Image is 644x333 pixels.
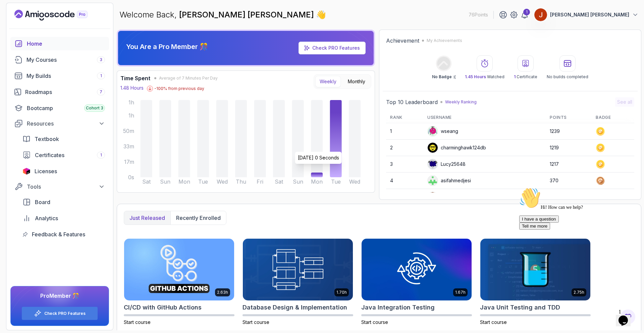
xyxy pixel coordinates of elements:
img: Java Unit Testing and TDD card [480,239,590,300]
img: CI/CD with GitHub Actions card [124,239,234,300]
td: 1219 [546,140,592,156]
div: asifahmedjesi [427,175,471,186]
tspan: Sat [142,178,151,185]
th: Badge [592,112,634,123]
span: Start course [361,319,388,325]
a: courses [10,53,109,66]
span: Cohort 3 [86,105,103,111]
h2: Achievement [386,37,419,45]
td: 1217 [546,156,592,173]
button: I have a question [3,31,42,38]
span: [PERSON_NAME] [PERSON_NAME] [179,10,316,19]
span: Feedback & Features [32,230,85,238]
div: 👋Hi! How can we help?I have a questionTell me more [3,3,123,45]
img: default monster avatar [428,192,438,202]
button: Tell me more [3,38,34,45]
div: Lucy25648 [427,159,466,170]
td: 5 [386,189,423,205]
img: Java Integration Testing card [362,239,472,300]
button: Just released [124,211,170,225]
td: 1239 [546,123,592,140]
tspan: Sun [293,178,303,185]
span: Textbook [35,135,59,143]
div: Resources [27,120,105,128]
a: home [10,37,109,50]
p: 1.48 Hours [120,85,144,91]
tspan: Sun [160,178,170,185]
a: analytics [18,211,109,225]
span: Licenses [35,167,57,175]
tspan: Mon [178,178,190,185]
p: Weekly Ranking [445,99,477,105]
p: My Achievements [427,38,462,43]
h2: Top 10 Leaderboard [386,98,438,106]
td: 4 [386,173,423,189]
button: Resources [10,117,109,130]
h3: Time Spent [120,74,150,82]
p: 76 Points [469,11,488,18]
th: Points [546,112,592,123]
tspan: Wed [349,178,360,185]
button: Recently enrolled [170,211,226,225]
tspan: Tue [198,178,208,185]
div: Home [27,40,105,48]
iframe: chat widget [616,306,637,326]
button: See all [615,97,634,107]
a: Java Integration Testing card1.67hJava Integration TestingStart course [361,238,472,326]
th: Rank [386,112,423,123]
div: My Courses [26,56,105,64]
tspan: 1h [128,99,134,106]
div: charminghawk124db [427,142,486,153]
a: textbook [18,132,109,146]
p: Welcome Back, [119,9,326,20]
a: CI/CD with GitHub Actions card2.63hCI/CD with GitHub ActionsStart course [124,238,234,326]
tspan: 33m [123,143,134,150]
a: bootcamp [10,101,109,115]
iframe: chat widget [517,185,637,303]
span: 3 [100,57,102,62]
p: Just released [129,214,165,222]
button: Weekly [315,76,341,87]
p: -100 % from previous day [154,86,204,91]
p: [PERSON_NAME] [PERSON_NAME] [550,11,629,18]
a: builds [10,69,109,83]
td: 1 [386,123,423,140]
button: Tools [10,181,109,193]
p: You Are a Pro Member 🎊 [126,42,208,51]
td: 370 [546,173,592,189]
div: Sabrina0704 [427,192,470,202]
a: licenses [18,164,109,178]
img: user profile image [428,176,438,186]
button: Monthly [343,76,370,87]
img: user profile image [428,143,438,153]
a: board [18,195,109,209]
tspan: 0s [128,174,134,181]
p: Certificate [514,74,537,80]
p: 1.70h [336,290,347,295]
span: Start course [124,319,151,325]
span: Start course [480,319,507,325]
a: Check PRO Features [44,311,86,316]
h2: CI/CD with GitHub Actions [124,303,202,312]
a: Check PRO Features [312,45,360,51]
span: Hi! How can we help? [3,20,66,25]
span: Average of 7 Minutes Per Day [159,76,218,81]
h2: Java Unit Testing and TDD [480,303,560,312]
a: feedback [18,228,109,241]
a: roadmaps [10,85,109,99]
tspan: 50m [123,128,134,134]
span: Board [35,198,50,206]
a: Database Design & Implementation card1.70hDatabase Design & ImplementationStart course [243,238,353,326]
span: Analytics [35,214,58,222]
p: Recently enrolled [176,214,221,222]
div: Tools [27,183,105,191]
a: Landing page [14,10,103,20]
img: jetbrains icon [22,168,31,175]
img: :wave: [3,3,24,24]
a: Java Unit Testing and TDD card2.75hJava Unit Testing and TDDStart course [480,238,591,326]
img: default monster avatar [428,126,438,136]
a: Check PRO Features [299,42,366,54]
p: 1.67h [455,290,466,295]
tspan: 1h [128,112,134,119]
